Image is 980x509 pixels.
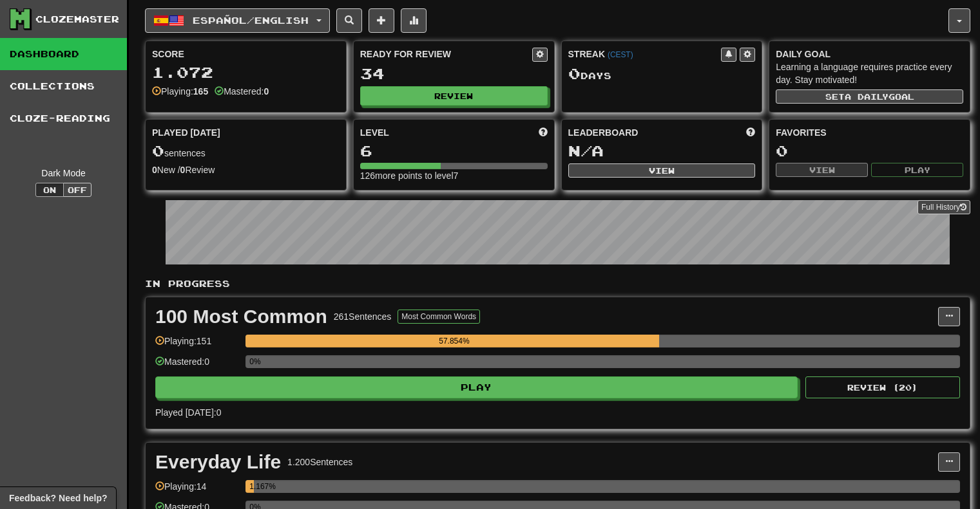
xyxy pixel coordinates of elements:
button: Most Common Words [398,310,480,324]
div: Day s [568,66,756,82]
div: 261 Sentences [334,310,392,323]
button: Play [155,376,798,398]
div: 0 [776,143,963,159]
button: On [35,183,64,197]
span: Leaderboard [568,126,639,139]
button: Español/English [145,8,330,33]
a: (CEST) [608,50,633,59]
div: 34 [360,66,548,82]
div: 6 [360,143,548,159]
span: Level [360,126,389,139]
span: Open feedback widget [9,492,107,504]
button: Review [360,86,548,106]
div: Daily Goal [776,48,963,60]
div: sentences [152,143,340,160]
div: Mastered: 0 [155,355,239,376]
div: Clozemaster [35,13,119,26]
div: New / Review [152,163,340,176]
button: Review (20) [805,376,960,398]
div: Favorites [776,126,963,139]
div: Playing: [152,85,208,98]
span: N/A [568,142,604,160]
div: 1.167% [249,480,254,493]
span: 0 [152,142,164,160]
button: View [776,163,868,177]
button: Play [871,163,963,177]
div: Everyday Life [155,452,281,472]
div: Playing: 151 [155,335,239,356]
button: Search sentences [336,8,362,33]
span: Score more points to level up [539,126,548,139]
a: Full History [918,200,970,214]
div: 1.072 [152,64,340,80]
div: Dark Mode [10,167,117,180]
div: 126 more points to level 7 [360,169,548,182]
strong: 0 [152,165,157,175]
div: 100 Most Common [155,307,327,326]
strong: 0 [180,165,186,175]
span: Played [DATE] [152,126,220,139]
button: Off [63,183,91,197]
div: Score [152,48,340,60]
div: Learning a language requires practice every day. Stay motivated! [776,60,963,86]
button: View [568,163,756,178]
div: 57.854% [249,335,658,347]
button: More stats [401,8,427,33]
span: This week in points, UTC [746,126,755,139]
strong: 165 [193,86,208,97]
button: Add sentence to collection [369,8,394,33]
span: 0 [568,64,581,82]
span: Played [DATE]: 0 [155,407,221,418]
div: Mastered: [215,85,269,98]
span: Español / English [193,15,309,26]
div: 1.200 Sentences [287,456,352,468]
div: Playing: 14 [155,480,239,501]
span: a daily [845,92,889,101]
p: In Progress [145,277,970,290]
strong: 0 [264,86,269,97]
div: Ready for Review [360,48,532,60]
button: Seta dailygoal [776,89,963,104]
div: Streak [568,48,722,60]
